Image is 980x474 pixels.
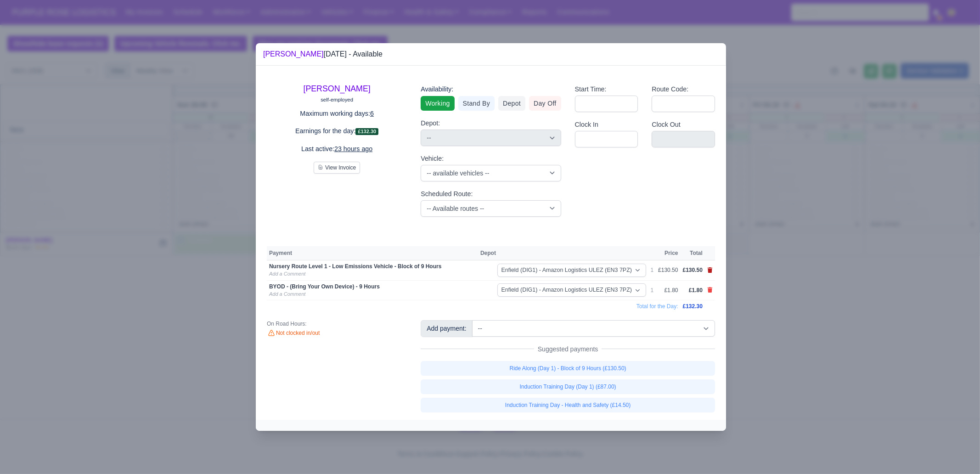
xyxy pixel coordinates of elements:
[934,430,980,474] iframe: Chat Widget
[370,110,374,117] u: 6
[267,108,407,119] p: Maximum working days:
[421,379,715,394] a: Induction Training Day (Day 1) (£87.00)
[689,287,703,293] span: £1.80
[458,96,495,111] a: Stand By
[656,280,680,300] td: £1.80
[421,189,473,199] label: Scheduled Route:
[421,398,715,412] a: Induction Training Day - Health and Safety (£14.50)
[421,118,440,129] label: Depot:
[355,128,378,135] span: £132.30
[421,84,561,95] div: Availability:
[575,84,607,95] label: Start Time:
[304,84,371,93] a: [PERSON_NAME]
[263,50,324,58] a: [PERSON_NAME]
[269,291,305,297] a: Add a Comment
[652,84,688,95] label: Route Code:
[529,96,561,111] a: Day Off
[534,344,602,354] span: Suggested payments
[267,246,478,260] th: Payment
[681,246,705,260] th: Total
[334,145,372,152] u: 23 hours ago
[267,144,407,154] p: Last active:
[421,96,454,111] a: Working
[421,320,472,337] div: Add payment:
[267,126,407,136] p: Earnings for the day:
[314,162,360,174] button: View Invoice
[656,246,680,260] th: Price
[267,329,407,338] div: Not clocked in/out
[421,361,715,376] a: Ride Along (Day 1) - Block of 9 Hours (£130.50)
[683,303,703,310] span: £132.30
[652,119,681,130] label: Clock Out
[478,246,648,260] th: Depot
[651,266,654,274] div: 1
[267,320,407,327] div: On Road Hours:
[269,271,305,276] a: Add a Comment
[263,49,383,60] div: [DATE] - Available
[683,267,703,273] span: £130.50
[269,283,476,290] div: BYOD - (Bring Your Own Device) - 9 Hours
[269,263,476,270] div: Nursery Route Level 1 - Low Emissions Vehicle - Block of 9 Hours
[421,153,444,164] label: Vehicle:
[575,119,598,130] label: Clock In
[636,303,678,310] span: Total for the Day:
[651,287,654,294] div: 1
[656,260,680,280] td: £130.50
[321,97,353,102] small: self-employed
[498,96,525,111] a: Depot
